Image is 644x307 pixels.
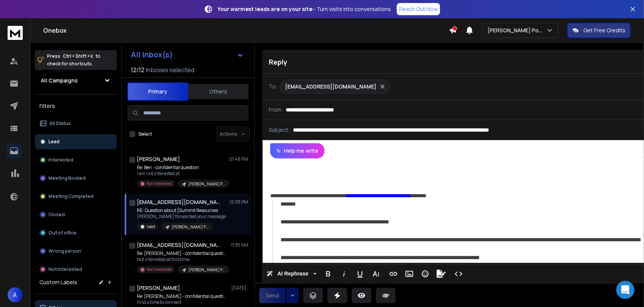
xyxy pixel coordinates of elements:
h3: Inboxes selected [146,65,194,74]
p: [PERSON_NAME] Point [487,27,546,34]
p: [PERSON_NAME] Point [188,181,225,187]
button: Get Free Credits [567,23,631,38]
p: Subject: [269,126,290,134]
p: – Turn visits into conversations [218,5,391,13]
button: Primary [127,82,188,101]
span: Ctrl + Shift + k [62,52,94,60]
p: RE: Question about [Summit Resources [137,207,226,214]
button: Meeting Booked [35,171,117,186]
img: logo [8,26,23,40]
h1: All Inbox(s) [131,51,173,59]
p: To: [269,83,277,90]
h3: Custom Labels [39,279,77,286]
button: Lead [35,134,117,149]
button: All Campaigns [35,73,117,88]
p: From: [269,106,283,114]
p: 01:48 PM [229,156,248,162]
button: A [8,287,23,302]
button: Bold (Ctrl+B) [321,266,335,282]
button: Insert Link (Ctrl+K) [386,266,401,282]
p: Reply [269,57,287,67]
button: Closed [35,207,117,222]
h1: [EMAIL_ADDRESS][DOMAIN_NAME] [137,241,220,249]
p: Interested [49,157,73,163]
p: [DATE] [231,285,248,291]
p: Not Interested [147,267,172,272]
p: I am not interested at [137,171,228,177]
h3: Filters [35,101,117,111]
p: Find a time to connect [137,299,228,305]
button: Signature [434,266,448,282]
p: Not interested at this time, [137,256,228,263]
h1: [EMAIL_ADDRESS][DOMAIN_NAME] [137,198,220,206]
button: Insert Image (Ctrl+P) [402,266,417,282]
button: Underline (Ctrl+U) [353,266,367,282]
p: [PERSON_NAME] Point [172,224,208,230]
p: [EMAIL_ADDRESS][DOMAIN_NAME] [285,83,376,90]
a: Reach Out Now [397,3,440,15]
button: All Inbox(s) [125,47,250,62]
p: Closed [49,212,65,218]
span: AI Rephrase [276,271,310,277]
p: Meeting Completed [49,193,94,199]
button: Emoticons [418,266,432,282]
p: [PERSON_NAME] Point [188,267,225,273]
p: Re: [PERSON_NAME] - confidential question [137,250,228,256]
p: Lead [147,224,155,229]
p: Get Free Credits [583,27,625,34]
button: Not Interested [35,262,117,277]
div: Open Intercom Messenger [616,281,635,299]
button: All Status [35,116,117,131]
p: 11:35 AM [231,242,248,248]
p: Not Interested [49,266,82,272]
p: Re: Ben - confidential question [137,165,228,171]
button: Out of office [35,225,117,241]
button: Code View [451,266,466,282]
h1: [PERSON_NAME] [137,284,180,292]
button: More Text [369,266,383,282]
p: All Status [49,120,71,127]
p: Meeting Booked [49,175,86,181]
button: Interested [35,152,117,168]
p: Not Interested [147,181,172,187]
button: Italic (Ctrl+I) [337,266,351,282]
h1: [PERSON_NAME] [137,155,180,163]
strong: Your warmest leads are on your site [218,5,312,13]
h1: All Campaigns [41,77,78,84]
label: Select [138,131,152,137]
p: Re: [PERSON_NAME] - confidential question [137,293,228,299]
button: Wrong person [35,244,117,259]
button: AI Rephrase [265,266,318,282]
p: 12:38 PM [230,199,248,205]
p: Press to check for shortcuts. [47,52,100,68]
span: 12 / 12 [131,65,144,74]
p: [PERSON_NAME] forwarded your message [137,214,226,220]
p: Out of office [49,230,77,236]
p: Lead [49,139,60,145]
p: Reach Out Now [399,5,438,13]
p: Wrong person [49,248,81,254]
button: Meeting Completed [35,189,117,204]
h1: Onebox [43,26,449,35]
button: Others [188,83,249,100]
button: Help me write [270,143,324,158]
